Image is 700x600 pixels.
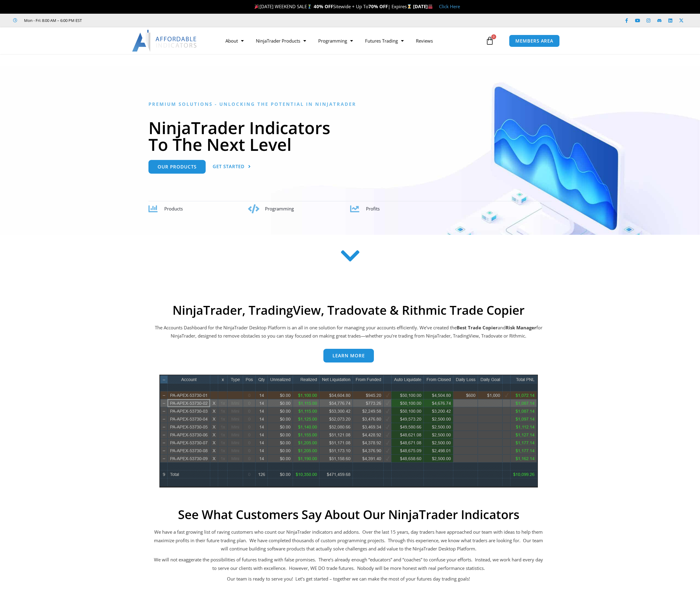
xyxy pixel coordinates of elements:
[457,324,498,331] b: Best Trade Copier
[154,556,543,573] p: We will not exaggerate the possibilities of futures trading with false promises. There’s already ...
[509,35,560,47] a: MEMBERS AREA
[250,34,312,48] a: NinjaTrader Products
[323,349,374,362] a: Learn more
[154,324,543,341] p: The Accounts Dashboard for the NinjaTrader Desktop Platform is an all in one solution for managin...
[154,528,543,553] p: We have a fast growing list of raving customers who count our NinjaTrader indicators and addons. ...
[476,32,503,50] a: 0
[255,4,259,9] img: 🎉
[491,34,496,39] span: 0
[307,4,312,9] img: 🏌️‍♂️
[314,3,333,9] strong: 40% OFF
[148,119,552,153] h1: NinjaTrader Indicators To The Next Level
[219,34,250,48] a: About
[333,353,365,358] span: Learn more
[368,3,388,9] strong: 70% OFF
[132,30,197,52] img: LogoAI | Affordable Indicators – NinjaTrader
[366,206,380,212] span: Profits
[410,34,439,48] a: Reviews
[213,160,251,174] a: Get Started
[148,101,552,107] h6: Premium Solutions - Unlocking the Potential in NinjaTrader
[265,206,294,212] span: Programming
[154,303,543,317] h2: NinjaTrader, TradingView, Tradovate & Rithmic Trade Copier
[159,375,538,487] img: wideview8 28 2 | Affordable Indicators – NinjaTrader
[164,206,183,212] span: Products
[439,3,460,9] a: Click Here
[359,34,410,48] a: Futures Trading
[158,165,197,169] span: Our Products
[428,4,433,9] img: 🏭
[253,3,413,9] span: [DATE] WEEKEND SALE Sitewide + Up To | Expires
[90,17,182,23] iframe: Customer reviews powered by Trustpilot
[515,39,553,43] span: MEMBERS AREA
[213,164,245,169] span: Get Started
[413,3,433,9] strong: [DATE]
[312,34,359,48] a: Programming
[154,507,543,522] h2: See What Customers Say About Our NinjaTrader Indicators
[23,17,82,24] span: Mon - Fri: 8:00 AM – 6:00 PM EST
[506,324,536,331] strong: Risk Manager
[154,575,543,583] p: Our team is ready to serve you! Let’s get started – together we can make the most of your futures...
[407,4,412,9] img: ⌛
[219,34,484,48] nav: Menu
[148,160,206,174] a: Our Products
